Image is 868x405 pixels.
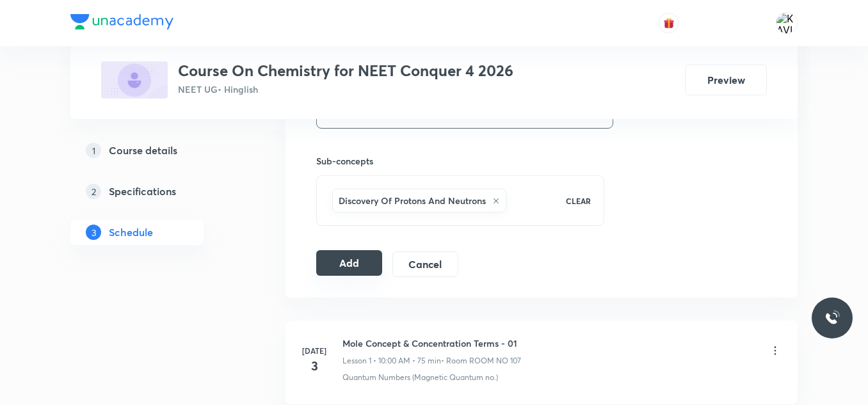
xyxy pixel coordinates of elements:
[566,195,591,207] p: CLEAR
[316,154,604,168] h6: Sub-concepts
[663,17,675,29] img: avatar
[776,12,798,34] img: KAVITA YADAV
[178,83,513,96] p: NEET UG • Hinglish
[342,355,441,367] p: Lesson 1 • 10:00 AM • 75 min
[86,184,101,199] p: 2
[301,345,327,356] h6: [DATE]
[70,179,245,204] a: 2Specifications
[70,14,173,33] a: Company Logo
[101,61,168,99] img: FD0C2A9D-1581-4F5C-A8D9-56398EDDD86D_plus.png
[86,225,101,240] p: 3
[441,355,521,367] p: • Room ROOM NO 107
[342,372,498,383] p: Quantum Numbers (Magnetic Quantum no.)
[316,250,382,276] button: Add
[824,310,840,326] img: ttu
[659,13,679,33] button: avatar
[70,138,245,163] a: 1Course details
[109,225,153,240] h5: Schedule
[70,14,173,29] img: Company Logo
[342,337,521,350] h6: Mole Concept & Concentration Terms - 01
[178,61,513,80] h3: Course On Chemistry for NEET Conquer 4 2026
[109,184,176,199] h5: Specifications
[685,65,767,95] button: Preview
[109,143,177,158] h5: Course details
[392,251,458,277] button: Cancel
[339,194,486,207] h6: Discovery Of Protons And Neutrons
[301,356,327,376] h4: 3
[86,143,101,158] p: 1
